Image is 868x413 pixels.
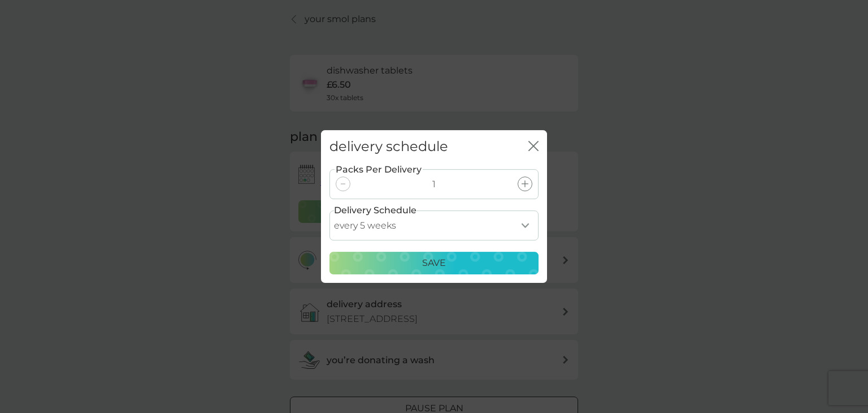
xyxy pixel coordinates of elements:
[329,252,539,274] button: Save
[335,162,423,177] label: Packs Per Delivery
[528,141,539,153] button: close
[432,177,436,192] p: 1
[329,139,448,155] h2: delivery schedule
[334,203,416,218] label: Delivery Schedule
[422,256,446,270] p: Save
